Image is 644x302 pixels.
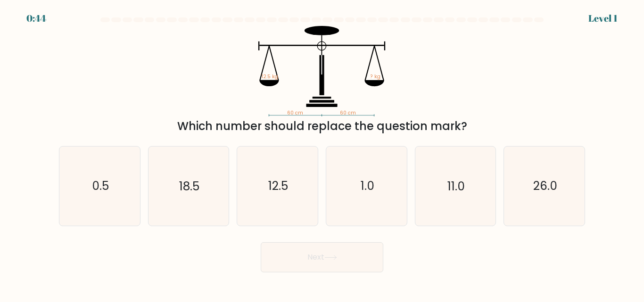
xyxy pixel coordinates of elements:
text: 12.5 [268,178,288,195]
button: Next [261,242,383,272]
tspan: 60 cm [340,109,356,116]
tspan: 60 cm [287,109,303,116]
text: 0.5 [92,178,109,195]
tspan: ? kg [371,73,380,81]
div: Which number should replace the question mark? [65,118,579,135]
text: 11.0 [447,178,465,195]
text: 1.0 [360,178,374,195]
text: 26.0 [533,178,557,195]
tspan: 12.5 kg [262,73,278,81]
text: 18.5 [179,178,199,195]
div: Level 1 [588,11,618,25]
div: 0:44 [26,11,46,25]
